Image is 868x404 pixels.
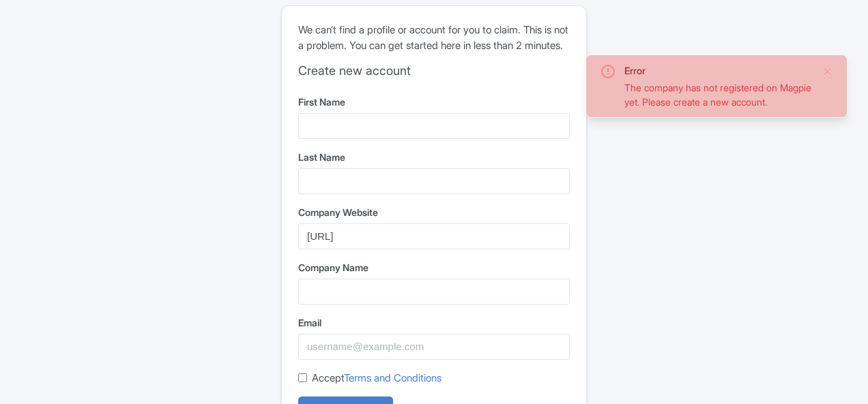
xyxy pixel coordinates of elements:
[298,22,570,53] p: We can’t find a profile or account for you to claim. This is not a problem. You can get started h...
[822,63,833,80] button: Close
[344,371,442,384] a: Terms and Conditions
[312,371,442,386] label: Accept
[298,223,570,249] input: example.com
[298,315,570,330] label: Email
[298,205,570,219] label: Company Website
[298,260,570,275] label: Company Name
[298,150,570,164] label: Last Name
[298,334,570,360] input: username@example.com
[298,95,570,109] label: First Name
[298,63,570,78] h2: Create new account
[624,80,811,109] div: The company has not registered on Magpie yet. Please create a new account.
[624,63,811,78] div: Error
